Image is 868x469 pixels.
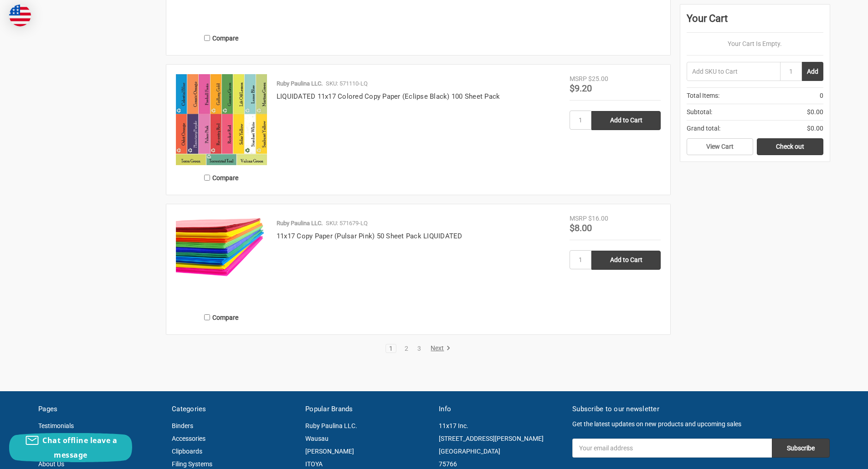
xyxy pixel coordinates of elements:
[588,215,608,222] span: $16.00
[386,345,396,352] a: 1
[820,91,823,101] span: 0
[176,214,267,279] img: 11x17 Copy Paper (Pulsar Pink) 50 Sheet Pack LIQUIDATED
[176,214,267,305] a: 11x17 Copy Paper (Pulsar Pink) 50 Sheet Pack LIQUIDATED
[570,83,592,94] span: $9.20
[687,138,753,156] a: View Cart
[172,435,205,442] a: Accessories
[277,232,462,240] a: 11x17 Copy Paper (Pulsar Pink) 50 Sheet Pack LIQUIDATED
[172,448,202,455] a: Clipboards
[807,124,823,133] span: $0.00
[176,310,267,325] label: Compare
[807,107,823,117] span: $0.00
[38,460,64,468] a: About Us
[305,460,323,468] a: ITOYA
[414,345,424,352] a: 3
[176,30,267,45] label: Compare
[9,5,31,26] img: duty and tax information for United States
[176,74,267,165] img: 11x17 Colored Copy Paper (Eclipse Black) 100 Sheet Pack LIQUIDATED
[326,219,368,228] p: SKU: 571679-LQ
[38,422,74,429] a: Testimonials
[42,435,117,460] span: Chat offline leave a message
[204,314,210,320] input: Compare
[176,170,267,185] label: Compare
[687,62,780,81] input: Add SKU to Cart
[172,460,212,468] a: Filing Systems
[172,422,193,429] a: Binders
[401,345,411,352] a: 2
[277,219,323,228] p: Ruby Paulina LLC.
[277,79,323,88] p: Ruby Paulina LLC.
[757,138,823,156] a: Check out
[427,344,451,353] a: Next
[277,92,500,101] a: LIQUIDATED 11x17 Colored Copy Paper (Eclipse Black) 100 Sheet Pack
[588,75,608,82] span: $25.00
[305,422,357,429] a: Ruby Paulina LLC.
[591,251,661,270] input: Add to Cart
[570,222,592,233] span: $8.00
[572,404,830,414] h5: Subscribe to our newsletter
[570,214,587,223] div: MSRP
[687,124,720,133] span: Grand total:
[305,404,429,414] h5: Popular Brands
[802,62,823,81] button: Add
[439,404,563,414] h5: Info
[305,448,354,455] a: [PERSON_NAME]
[687,11,823,33] div: Your Cart
[687,107,712,117] span: Subtotal:
[305,435,329,442] a: Wausau
[172,404,296,414] h5: Categories
[591,111,661,130] input: Add to Cart
[9,433,132,462] button: Chat offline leave a message
[687,39,823,49] p: Your Cart Is Empty.
[326,79,368,88] p: SKU: 571110-LQ
[687,91,719,101] span: Total Items:
[204,35,210,41] input: Compare
[772,439,830,458] input: Subscribe
[572,419,830,429] p: Get the latest updates on new products and upcoming sales
[204,175,210,181] input: Compare
[572,439,772,458] input: Your email address
[38,404,162,414] h5: Pages
[570,74,587,84] div: MSRP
